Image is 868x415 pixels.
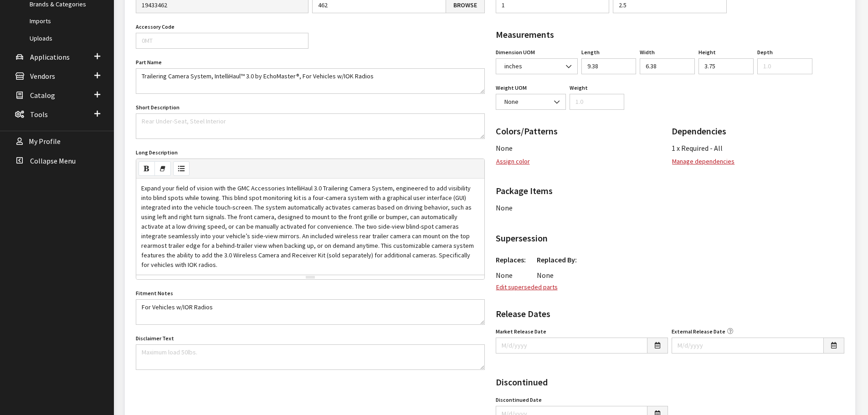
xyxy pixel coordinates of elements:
[496,58,578,74] span: inches
[30,156,76,165] span: Collapse Menu
[496,94,566,110] span: None
[173,161,190,176] button: Unordered list (CTRL+SHIFT+NUM7)
[30,52,70,61] span: Applications
[537,254,577,265] h3: Replaced By:
[136,179,484,275] div: Expand your field of vision with the GMC Accessories IntelliHaul 3.0 Trailering Camera System, en...
[570,84,588,92] label: Weight
[136,33,308,49] input: 0MT
[502,97,560,107] span: None
[496,184,845,198] h2: Package Items
[672,143,844,154] li: 1 x Required - All
[136,58,162,67] label: Part Name
[154,161,171,176] button: Remove Font Style (CTRL+\)
[640,58,695,74] input: 1.0
[136,103,180,112] label: Short Description
[30,110,48,119] span: Tools
[496,338,648,354] input: M/d/yyyy
[581,58,637,74] input: 1.0
[136,334,174,343] label: Disclaimer Text
[496,328,546,336] label: Market Release Date
[537,271,554,280] span: None
[699,58,754,74] input: 1.0
[496,282,558,292] button: Edit superseded parts
[136,68,485,94] textarea: Trailering Camera System, IntelliHaul™ 3.0 by EchoMaster®, For Vehicles w/IOK Radios
[139,161,155,176] button: Bold (CTRL+B)
[502,61,572,71] span: inches
[672,328,725,336] label: External Release Date
[699,48,716,56] label: Height
[496,124,668,138] h2: Colors/Patterns
[30,72,55,81] span: Vendors
[672,338,824,354] input: M/d/yyyy
[496,271,513,280] span: None
[496,84,527,92] label: Weight UOM
[757,48,773,56] label: Depth
[29,137,61,146] span: My Profile
[136,275,484,279] div: resize
[496,231,845,245] h2: Supersession
[570,94,625,110] input: 1.0
[672,154,735,169] button: Manage dependencies
[136,23,175,31] label: Accessory Code
[496,375,668,389] h2: Discontinued
[496,254,526,265] h3: Replaces:
[496,154,530,169] button: Assign color
[640,48,655,56] label: Width
[672,124,844,138] h2: Dependencies
[30,91,55,100] span: Catalog
[136,299,485,325] textarea: For Vehicles w/IOR Radios
[496,202,845,213] div: None
[496,28,845,41] h2: Measurements
[496,307,845,321] h2: Release Dates
[823,338,844,354] button: Open date picker
[136,289,173,297] label: Fitment Notes
[496,48,535,56] label: Dimension UOM
[496,396,542,404] label: Discontinued Date
[136,149,178,157] label: Long Description
[757,58,812,74] input: 1.0
[647,338,668,354] button: Open date picker
[581,48,600,56] label: Length
[496,143,513,153] span: None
